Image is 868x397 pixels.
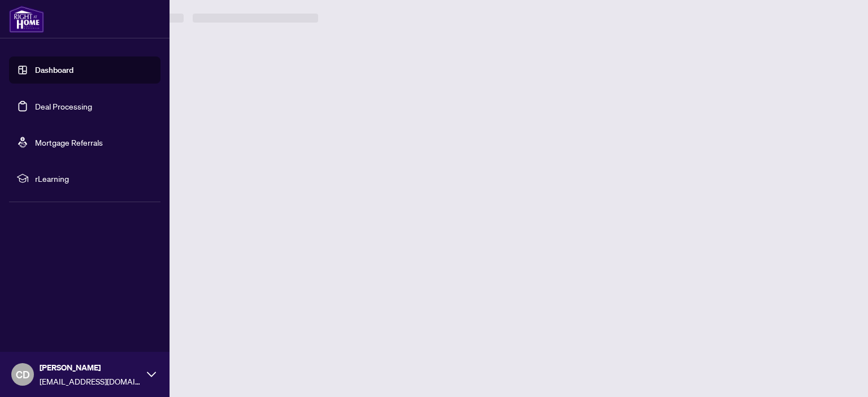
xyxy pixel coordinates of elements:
span: [EMAIL_ADDRESS][DOMAIN_NAME] [40,375,141,387]
a: Dashboard [35,65,73,75]
span: [PERSON_NAME] [40,361,141,374]
img: logo [9,6,44,33]
a: Deal Processing [35,101,92,111]
a: Mortgage Referrals [35,137,103,147]
span: rLearning [35,172,153,185]
span: CD [16,367,30,382]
